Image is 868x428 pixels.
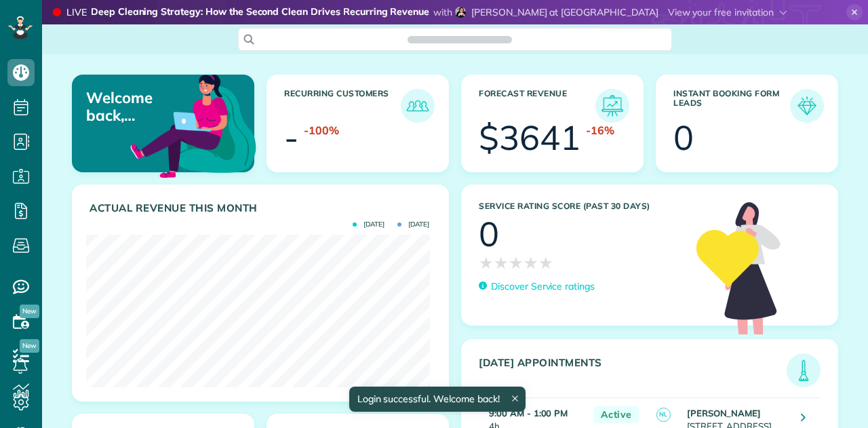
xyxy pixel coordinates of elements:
div: 0 [673,121,694,155]
span: [DATE] [353,221,384,228]
strong: Deep Cleaning Strategy: How the Second Clean Drives Recurring Revenue [91,5,429,20]
img: icon_recurring_customers-cf858462ba22bcd05b5a5880d41d6543d210077de5bb9ebc9590e49fd87d84ed.png [404,92,431,119]
div: $3641 [479,121,580,155]
span: New [20,305,39,318]
span: ★ [479,251,494,275]
p: Welcome back, [PERSON_NAME]! [86,89,194,125]
img: dashboard_welcome-42a62b7d889689a78055ac9021e634bf52bae3f8056760290aed330b23ab8690.png [127,59,259,191]
img: beth-eldredge-a5cc9a71fb1d8fab7c4ee739256b8bd288b61453731f163689eb4f94e1bbedc0.jpg [455,7,466,18]
h3: Actual Revenue this month [90,202,435,214]
div: -100% [304,123,339,138]
span: NL [656,408,671,422]
div: Login successful. Welcome back! [349,387,525,412]
span: ★ [538,251,553,275]
img: icon_form_leads-04211a6a04a5b2264e4ee56bc0799ec3eb69b7e499cbb523a139df1d13a81ae0.png [793,92,821,119]
span: with [433,6,452,18]
img: icon_todays_appointments-901f7ab196bb0bea1936b74009e4eb5ffbc2d2711fa7634e0d609ed5ef32b18b.png [790,357,817,384]
a: Discover Service ratings [479,279,595,294]
div: - [284,121,298,155]
span: ★ [494,251,509,275]
h3: Forecast Revenue [479,89,595,123]
span: Active [594,406,639,423]
strong: [PERSON_NAME] [687,408,762,419]
span: [DATE] [397,221,429,228]
div: -16% [586,123,614,138]
p: Discover Service ratings [491,279,595,294]
div: 0 [479,217,499,251]
img: icon_forecast_revenue-8c13a41c7ed35a8dcfafea3cbb826a0462acb37728057bba2d056411b612bbbe.png [599,92,626,119]
span: ★ [509,251,524,275]
h3: Instant Booking Form Leads [673,89,790,123]
span: New [20,339,39,353]
h3: [DATE] Appointments [479,357,787,387]
h3: Recurring Customers [284,89,401,123]
span: Search ZenMaid… [421,33,498,46]
span: [PERSON_NAME] at [GEOGRAPHIC_DATA] [471,6,658,18]
h3: Service Rating score (past 30 days) [479,201,683,211]
strong: 9:00 AM - 1:00 PM [489,408,568,419]
span: ★ [524,251,538,275]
